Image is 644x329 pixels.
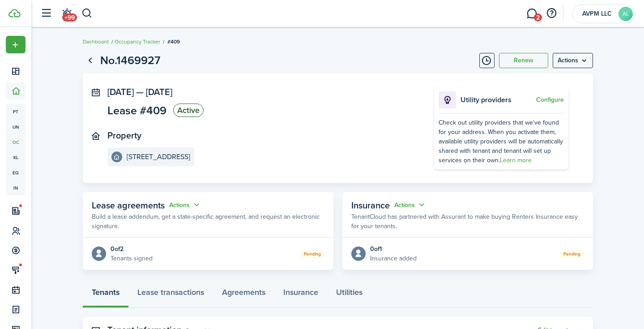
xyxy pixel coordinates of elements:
[83,38,109,46] a: Dashboard
[370,254,417,263] p: Insurance added
[9,9,21,17] img: TenantCloud
[394,200,426,210] button: Actions
[274,281,327,308] a: Insurance
[213,281,274,308] a: Agreements
[115,38,160,46] a: Occupancy Tracker
[479,53,495,68] button: Timeline
[111,244,153,254] div: 0 of 2
[6,36,26,53] button: Open menu
[618,7,633,21] avatar-text: AL
[6,180,26,195] a: in
[128,281,213,308] a: Lease transactions
[439,118,564,165] div: Check out utility providers that we've found for your address. When you activate them, available ...
[146,85,172,99] span: [DATE]
[536,96,564,104] button: Configure
[173,104,204,117] status: Active
[58,2,75,25] a: Notifications
[351,199,390,212] span: Insurance
[92,199,165,212] span: Lease agreements
[167,38,180,46] span: #409
[81,6,93,21] button: Search
[553,53,593,68] button: Open menu
[169,200,201,210] button: Actions
[38,5,55,22] button: Open sidebar
[92,212,324,231] p: Build a lease addendum, get a state-specific agreement, and request an electronic signature.
[534,13,542,22] span: 2
[351,212,584,231] p: TenantCloud has partnered with Assurant to make buying Renters Insurance easy for your tenants.
[523,2,540,25] a: Messaging
[107,85,134,99] span: [DATE]
[544,6,559,21] button: Open resource center
[370,244,417,254] div: 0 of 1
[579,11,615,17] span: AVPM LLC
[107,105,166,116] span: Lease #409
[6,150,26,165] a: kl
[169,200,201,210] button: Open menu
[6,119,26,134] a: un
[6,165,26,180] a: eq
[394,200,426,210] button: Open menu
[107,130,141,141] panel-main-title: Property
[6,104,26,119] a: pt
[300,250,324,258] status: Pending
[560,250,584,258] status: Pending
[136,85,144,99] span: —
[83,53,98,68] a: Go back
[111,254,153,263] p: Tenants signed
[553,53,593,68] menu-btn: Actions
[62,13,77,22] span: +99
[461,95,534,105] p: Utility providers
[499,53,548,68] button: Renew
[500,156,532,165] a: Learn more
[6,134,26,150] a: oc
[127,153,190,161] e-details-info-title: [STREET_ADDRESS]
[100,52,160,69] h1: No.1469927
[327,281,371,308] a: Utilities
